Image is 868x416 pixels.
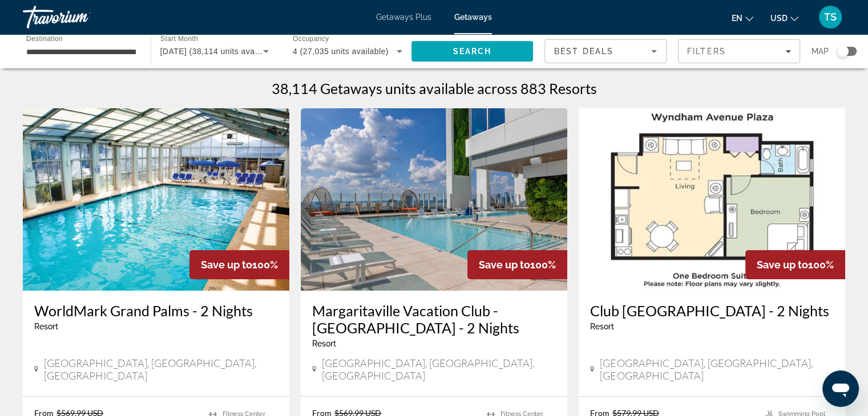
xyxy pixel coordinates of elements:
[757,259,808,271] span: Save up to
[312,339,336,348] span: Resort
[600,357,834,382] span: [GEOGRAPHIC_DATA], [GEOGRAPHIC_DATA], [GEOGRAPHIC_DATA]
[44,357,278,382] span: [GEOGRAPHIC_DATA], [GEOGRAPHIC_DATA], [GEOGRAPHIC_DATA]
[824,11,837,23] span: TS
[34,322,58,331] span: Resort
[34,302,278,319] a: WorldMark Grand Palms - 2 Nights
[160,35,198,43] span: Start Month
[554,44,657,58] mat-select: Sort by
[322,357,556,382] span: [GEOGRAPHIC_DATA], [GEOGRAPHIC_DATA], [GEOGRAPHIC_DATA]
[376,13,431,22] a: Getaways Plus
[732,10,753,26] button: Change language
[770,14,788,23] span: USD
[293,47,389,56] span: 4 (27,035 units available)
[293,35,329,43] span: Occupancy
[201,259,252,271] span: Save up to
[579,108,845,291] img: Club Wyndham Avenue Plaza - 2 Nights
[590,302,834,319] a: Club [GEOGRAPHIC_DATA] - 2 Nights
[812,43,829,59] span: Map
[23,2,137,32] a: Travorium
[687,47,726,56] span: Filters
[453,47,491,56] span: Search
[590,322,614,331] span: Resort
[479,259,530,271] span: Save up to
[554,47,613,56] span: Best Deals
[467,250,567,279] div: 100%
[26,35,63,42] span: Destination
[160,47,278,56] span: [DATE] (38,114 units available)
[301,108,567,291] img: Margaritaville Vacation Club - Atlanta - 2 Nights
[411,41,534,62] button: Search
[770,10,798,26] button: Change currency
[189,250,289,279] div: 100%
[822,370,859,407] iframe: Button to launch messaging window
[272,80,597,97] h1: 38,114 Getaways units available across 883 Resorts
[26,45,136,59] input: Select destination
[312,302,556,336] a: Margaritaville Vacation Club - [GEOGRAPHIC_DATA] - 2 Nights
[732,14,742,23] span: en
[454,13,492,22] a: Getaways
[678,39,800,63] button: Filters
[815,5,845,29] button: User Menu
[23,108,289,291] img: WorldMark Grand Palms - 2 Nights
[745,250,845,279] div: 100%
